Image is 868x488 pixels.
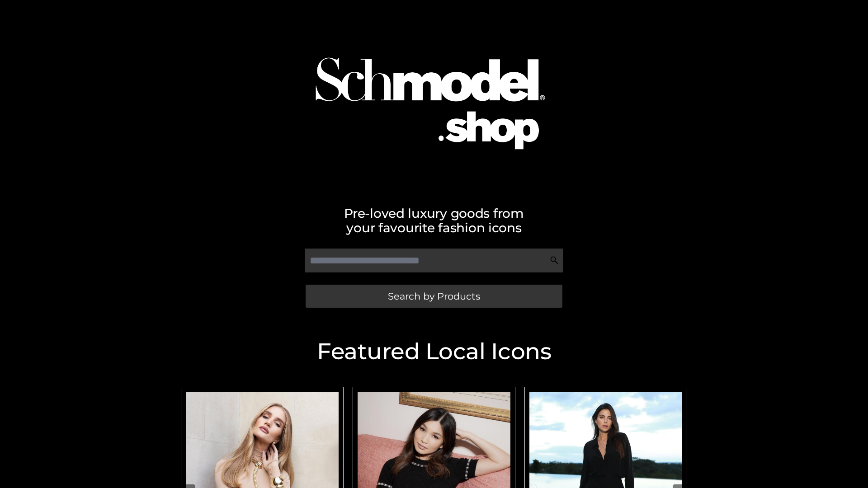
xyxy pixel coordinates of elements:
h2: Pre-loved luxury goods from your favourite fashion icons [176,206,692,235]
a: Search by Products [306,285,562,308]
img: Search Icon [550,256,559,265]
h2: Featured Local Icons​ [176,340,692,363]
span: Search by Products [388,291,480,301]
